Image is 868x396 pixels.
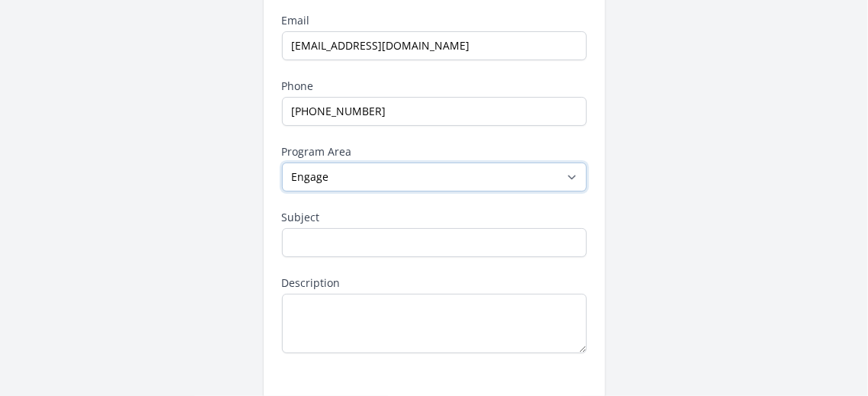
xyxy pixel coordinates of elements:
label: Phone [282,79,587,94]
select: Program Area [282,163,587,192]
label: Subject [282,210,587,225]
label: Email [282,13,587,28]
label: Program Area [282,144,587,159]
label: Description [282,275,587,291]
